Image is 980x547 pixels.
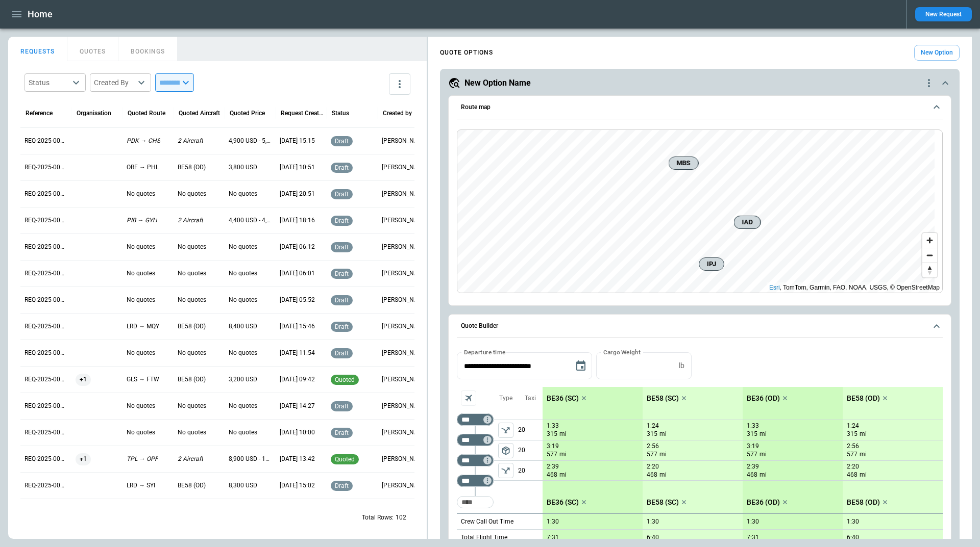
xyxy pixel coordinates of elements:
[769,284,780,291] a: Esri
[647,450,657,459] p: 577
[860,450,867,459] p: mi
[571,356,591,376] button: Choose date, selected date is Sep 16, 2025
[333,138,351,145] span: draft
[280,455,315,463] p: 09/04/2025 13:42
[382,349,425,357] p: George O'Bryan
[127,216,157,225] p: PIB → GYH
[24,349,67,357] p: REQ-2025-000272
[24,455,67,463] p: REQ-2025-000268
[127,269,155,278] p: No quotes
[24,322,67,331] p: REQ-2025-000273
[280,243,315,251] p: 09/12/2025 06:12
[229,349,257,357] p: No quotes
[922,233,937,248] button: Zoom in
[229,190,257,198] p: No quotes
[647,394,679,403] p: BE58 (SC)
[333,244,351,251] span: draft
[860,430,867,438] p: mi
[382,375,425,384] p: George O'Bryan
[847,430,857,438] p: 315
[127,296,155,304] p: No quotes
[280,190,315,198] p: 09/14/2025 20:51
[747,498,780,507] p: BE36 (OD)
[229,216,272,225] p: 4,400 USD - 4,500 USD
[547,498,579,507] p: BE36 (SC)
[847,498,880,507] p: BE58 (OD)
[178,375,206,384] p: BE58 (OD)
[178,269,206,278] p: No quotes
[178,190,206,198] p: No quotes
[26,110,53,117] div: Reference
[77,110,111,117] div: Organisation
[518,440,543,460] p: 20
[498,463,513,478] span: Type of sector
[448,77,951,89] button: New Option Namequote-option-actions
[333,429,351,436] span: draft
[647,422,659,430] p: 1:24
[382,269,425,278] p: Cady Howell
[457,413,494,426] div: Not found
[847,518,859,526] p: 1:30
[179,110,220,117] div: Quoted Aircraft
[747,422,759,430] p: 1:33
[382,481,425,490] p: Allen Maki
[382,216,425,225] p: Ben Gundermann
[229,428,257,437] p: No quotes
[547,471,557,479] p: 468
[178,296,206,304] p: No quotes
[647,498,679,507] p: BE58 (SC)
[603,348,641,356] label: Cargo Weight
[76,367,91,393] span: +1
[24,428,67,437] p: REQ-2025-000269
[547,430,557,438] p: 315
[280,322,315,331] p: 09/11/2025 15:46
[127,428,155,437] p: No quotes
[383,110,412,117] div: Created by
[127,455,158,463] p: TPL → OPF
[229,296,257,304] p: No quotes
[382,322,425,331] p: Allen Maki
[178,137,203,145] p: 2 Aircraft
[382,190,425,198] p: Ben Gundermann
[499,394,512,403] p: Type
[915,7,972,21] button: New Request
[860,471,867,479] p: mi
[280,163,315,172] p: 09/16/2025 10:51
[229,455,272,463] p: 8,900 USD - 10,200 USD
[229,243,257,251] p: No quotes
[647,430,657,438] p: 315
[461,323,498,329] h6: Quote Builder
[518,420,543,440] p: 20
[128,110,165,117] div: Quoted Route
[559,471,567,479] p: mi
[127,190,155,198] p: No quotes
[280,375,315,384] p: 09/11/2025 09:42
[333,297,351,304] span: draft
[461,390,476,406] span: Aircraft selection
[382,163,425,172] p: Ben Gundermann
[127,322,159,331] p: LRD → MQY
[280,481,315,490] p: 09/03/2025 15:02
[440,50,493,55] h4: QUOTE OPTIONS
[230,110,265,117] div: Quoted Price
[547,534,559,541] p: 7:31
[127,481,155,490] p: LRD → SYI
[457,496,494,508] div: Too short
[178,322,206,331] p: BE58 (OD)
[847,450,857,459] p: 577
[76,446,91,472] span: +1
[464,348,506,356] label: Departure time
[333,456,357,463] span: quoted
[24,269,67,278] p: REQ-2025-000275
[759,450,767,459] p: mi
[332,110,349,117] div: Status
[229,322,257,331] p: 8,400 USD
[118,37,178,61] button: BOOKINGS
[229,163,257,172] p: 3,800 USD
[382,455,425,463] p: Ben Gundermann
[280,349,315,357] p: 09/11/2025 11:54
[396,513,406,522] p: 102
[280,269,315,278] p: 09/12/2025 06:01
[457,315,943,338] button: Quote Builder
[673,158,694,168] span: MBS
